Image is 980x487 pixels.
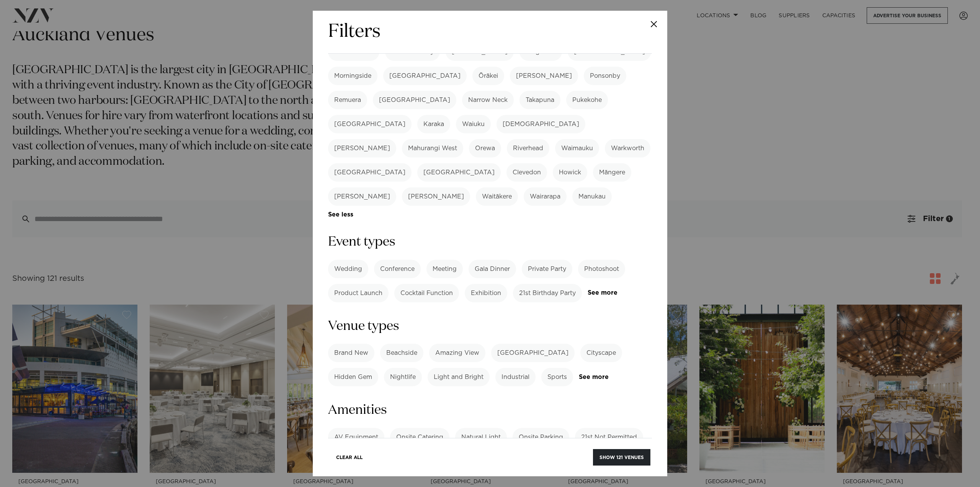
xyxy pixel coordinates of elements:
[330,449,369,466] button: Clear All
[555,139,599,157] label: Waimauku
[456,115,491,133] label: Waiuku
[491,344,575,362] label: [GEOGRAPHIC_DATA]
[429,344,485,362] label: Amazing View
[524,187,567,206] label: Wairarapa
[428,368,490,386] label: Light and Bright
[394,284,459,302] label: Cocktail Function
[373,91,456,109] label: [GEOGRAPHIC_DATA]
[522,260,572,278] label: Private Party
[417,115,450,133] label: Karaka
[328,368,378,386] label: Hidden Gem
[465,284,507,302] label: Exhibition
[384,368,422,386] label: Nightlife
[578,260,625,278] label: Photoshoot
[584,67,626,85] label: Ponsonby
[513,284,582,302] label: 21st Birthday Party
[328,67,377,85] label: Morningside
[472,67,504,85] label: Ōrākei
[426,260,463,278] label: Meeting
[455,428,507,446] label: Natural Light
[507,139,549,157] label: Riverhead
[497,115,585,133] label: [DEMOGRAPHIC_DATA]
[328,284,389,302] label: Product Launch
[566,91,608,109] label: Pukekohe
[640,11,667,38] button: Close
[328,402,652,419] h3: Amenities
[390,428,449,446] label: Onsite Catering
[328,428,384,446] label: AV Equipment
[417,163,501,182] label: [GEOGRAPHIC_DATA]
[469,139,501,157] label: Orewa
[593,163,631,182] label: Māngere
[495,368,536,386] label: Industrial
[402,139,463,157] label: Mahurangi West
[469,260,516,278] label: Gala Dinner
[593,449,650,466] button: Show 121 venues
[541,368,573,386] label: Sports
[328,139,396,157] label: [PERSON_NAME]
[402,187,470,206] label: [PERSON_NAME]
[328,233,652,251] h3: Event types
[328,318,652,335] h3: Venue types
[328,115,412,133] label: [GEOGRAPHIC_DATA]
[605,139,650,157] label: Warkworth
[575,428,643,446] label: 21st Not Permitted
[328,20,381,44] h2: Filters
[328,260,368,278] label: Wedding
[383,67,467,85] label: [GEOGRAPHIC_DATA]
[519,91,560,109] label: Takapuna
[328,91,367,109] label: Remuera
[506,163,547,182] label: Clevedon
[572,187,612,206] label: Manukau
[510,67,578,85] label: [PERSON_NAME]
[580,344,622,362] label: Cityscape
[513,428,569,446] label: Onsite Parking
[380,344,423,362] label: Beachside
[476,187,518,206] label: Waitākere
[374,260,421,278] label: Conference
[553,163,587,182] label: Howick
[328,344,374,362] label: Brand New
[328,163,412,182] label: [GEOGRAPHIC_DATA]
[462,91,514,109] label: Narrow Neck
[328,187,396,206] label: [PERSON_NAME]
